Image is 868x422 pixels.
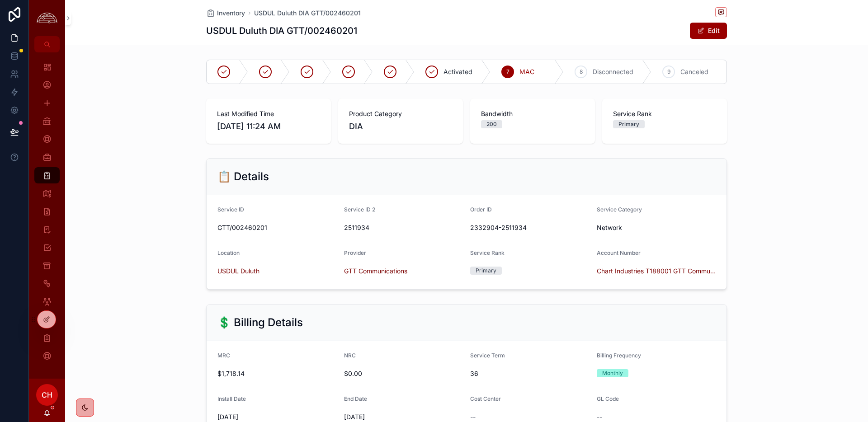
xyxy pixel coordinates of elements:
[349,109,452,118] span: Product Category
[344,267,407,276] a: GTT Communications
[344,369,463,378] span: $0.00
[667,68,670,75] span: 9
[217,109,320,118] span: Last Modified Time
[519,67,534,76] span: MAC
[217,169,269,184] h2: 📋 Details
[443,67,472,76] span: Activated
[580,68,583,75] span: 8
[206,9,245,18] a: Inventory
[602,369,623,377] div: Monthly
[597,395,619,402] span: GL Code
[470,413,476,422] span: --
[597,352,641,359] span: Billing Frequency
[470,206,492,213] span: Order ID
[344,249,366,256] span: Provider
[680,67,708,76] span: Canceled
[481,109,584,118] span: Bandwidth
[344,352,356,359] span: NRC
[344,206,375,213] span: Service ID 2
[597,223,622,232] span: Network
[217,223,337,232] span: GTT/002460201
[597,206,642,213] span: Service Category
[344,413,463,422] span: [DATE]
[690,23,727,39] button: Edit
[217,315,303,330] h2: 💲 Billing Details
[254,9,361,18] a: USDUL Duluth DIA GTT/002460201
[344,395,367,402] span: End Date
[470,369,590,378] span: 36
[217,206,244,213] span: Service ID
[42,389,52,400] span: CH
[597,413,602,422] span: --
[613,109,716,118] span: Service Rank
[470,352,505,359] span: Service Term
[470,395,501,402] span: Cost Center
[618,120,639,128] div: Primary
[593,67,633,76] span: Disconnected
[470,223,590,232] span: 2332904-2511934
[217,413,337,422] span: [DATE]
[349,120,363,133] span: DIA
[217,395,246,402] span: Install Date
[217,9,245,18] span: Inventory
[29,52,65,376] div: scrollable content
[217,352,230,359] span: MRC
[217,120,320,133] span: [DATE] 11:24 AM
[217,249,240,256] span: Location
[470,249,505,256] span: Service Rank
[486,120,497,128] div: 200
[217,267,259,276] a: USDUL Duluth
[597,249,641,256] span: Account Number
[506,68,509,75] span: 7
[344,223,463,232] span: 2511934
[34,11,60,25] img: App logo
[597,267,716,276] a: Chart Industries T188001 GTT Communications
[206,24,357,37] h1: USDUL Duluth DIA GTT/002460201
[476,267,496,275] div: Primary
[217,369,337,378] span: $1,718.14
